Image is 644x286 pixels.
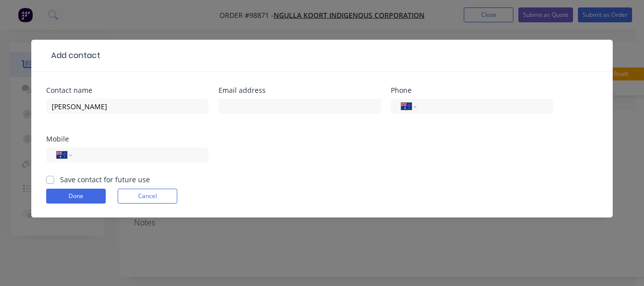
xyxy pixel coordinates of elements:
div: Add contact [46,50,100,62]
button: Cancel [118,189,177,204]
button: Done [46,189,106,204]
div: Phone [391,87,553,94]
label: Save contact for future use [60,174,150,185]
div: Contact name [46,87,209,94]
div: Mobile [46,136,209,143]
div: Email address [218,87,381,94]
